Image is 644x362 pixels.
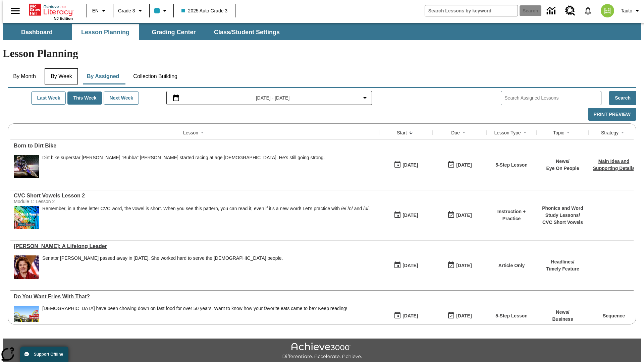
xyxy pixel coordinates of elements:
[540,205,585,219] p: Phonics and Word Study Lessons /
[621,7,632,14] span: Tauto
[546,258,579,265] p: Headlines /
[67,92,102,105] button: This Week
[169,94,369,102] button: Select the date range menu item
[361,94,369,102] svg: Collapse Date Range Filter
[14,193,376,199] div: CVC Short Vowels Lesson 2
[14,199,114,204] div: Module 1: Lesson 2
[209,24,285,40] button: Class/Student Settings
[42,155,325,161] div: Dirt bike superstar [PERSON_NAME] "Bubba" [PERSON_NAME] started racing at age [DEMOGRAPHIC_DATA]....
[391,259,420,272] button: 08/22/25: First time the lesson was available
[521,129,529,137] button: Sort
[456,161,472,169] div: [DATE]
[402,211,418,220] div: [DATE]
[20,347,68,362] button: Support Offline
[540,219,585,226] p: CVC Short Vowels
[619,129,627,137] button: Sort
[451,129,460,136] div: Due
[14,143,376,149] div: Born to Dirt Bike
[198,129,206,137] button: Sort
[14,255,39,279] img: Senator Dianne Feinstein of California smiles with the U.S. flag behind her.
[546,158,579,165] p: News /
[115,5,147,17] button: Grade: Grade 3, Select a grade
[282,343,362,360] img: Achieve3000 Differentiate Accelerate Achieve
[14,243,376,249] div: Dianne Feinstein: A Lifelong Leader
[42,206,370,229] div: Remember, in a three letter CVC word, the vowel is short. When you see this pattern, you can read...
[456,261,472,270] div: [DATE]
[42,255,283,261] div: Senator [PERSON_NAME] passed away in [DATE]. She worked hard to serve the [DEMOGRAPHIC_DATA] people.
[42,255,283,279] div: Senator Dianne Feinstein passed away in September 2023. She worked hard to serve the American peo...
[564,129,572,137] button: Sort
[445,159,474,171] button: 08/22/25: Last day the lesson can be accessed
[152,5,171,17] button: Class color is light blue. Change class color
[3,24,286,40] div: SubNavbar
[402,312,418,320] div: [DATE]
[118,7,135,14] span: Grade 3
[29,3,73,16] a: Home
[92,7,99,14] span: EN
[490,208,533,222] p: Instruction + Practice
[601,4,614,17] img: avatar image
[498,262,525,269] p: Article Only
[82,68,124,84] button: By Assigned
[34,352,63,357] span: Support Offline
[181,7,228,14] span: 2025 Auto Grade 3
[456,211,472,220] div: [DATE]
[552,309,573,316] p: News /
[14,155,39,178] img: Motocross racer James Stewart flies through the air on his dirt bike.
[445,209,474,222] button: 08/22/25: Last day the lesson can be accessed
[397,129,407,136] div: Start
[14,294,376,300] a: Do You Want Fries With That?, Lessons
[14,143,376,149] a: Born to Dirt Bike, Lessons
[618,5,644,17] button: Profile/Settings
[3,24,70,40] button: Dashboard
[407,129,415,137] button: Sort
[546,265,579,273] p: Timely Feature
[597,2,618,19] button: Select a new avatar
[460,129,468,137] button: Sort
[553,129,564,136] div: Topic
[495,162,528,169] p: 5-Step Lesson
[579,2,597,19] a: Notifications
[31,92,66,105] button: Last Week
[42,155,325,178] div: Dirt bike superstar James "Bubba" Stewart started racing at age 4. He's still going strong.
[603,313,625,318] a: Sequence
[495,312,528,319] p: 5-Step Lesson
[14,243,376,249] a: Dianne Feinstein: A Lifelong Leader, Lessons
[14,306,39,329] img: One of the first McDonald's stores, with the iconic red sign and golden arches.
[104,92,139,105] button: Next Week
[89,5,111,17] button: Language: EN, Select a language
[601,129,619,136] div: Strategy
[494,129,521,136] div: Lesson Type
[561,2,579,20] a: Resource Center, Will open in new tab
[552,316,573,323] p: Business
[140,24,207,40] button: Grading Center
[543,2,561,20] a: Data Center
[456,312,472,320] div: [DATE]
[128,68,183,84] button: Collection Building
[29,2,73,20] div: Home
[14,206,39,229] img: CVC Short Vowels Lesson 2.
[588,108,636,121] button: Print Preview
[391,159,420,171] button: 08/22/25: First time the lesson was available
[5,1,25,21] button: Open side menu
[546,165,579,172] p: Eye On People
[14,193,376,199] a: CVC Short Vowels Lesson 2, Lessons
[3,47,641,60] h1: Lesson Planning
[445,309,474,322] button: 08/22/25: Last day the lesson can be accessed
[42,306,347,329] div: Americans have been chowing down on fast food for over 50 years. Want to know how your favorite e...
[609,91,636,105] button: Search
[14,294,376,300] div: Do You Want Fries With That?
[504,93,601,103] input: Search Assigned Lessons
[425,5,518,16] input: search field
[391,309,420,322] button: 08/22/25: First time the lesson was available
[3,23,641,40] div: SubNavbar
[42,306,347,311] div: [DEMOGRAPHIC_DATA] have been chowing down on fast food for over 50 years. Want to know how your f...
[72,24,139,40] button: Lesson Planning
[256,95,290,102] span: [DATE] - [DATE]
[402,161,418,169] div: [DATE]
[183,129,198,136] div: Lesson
